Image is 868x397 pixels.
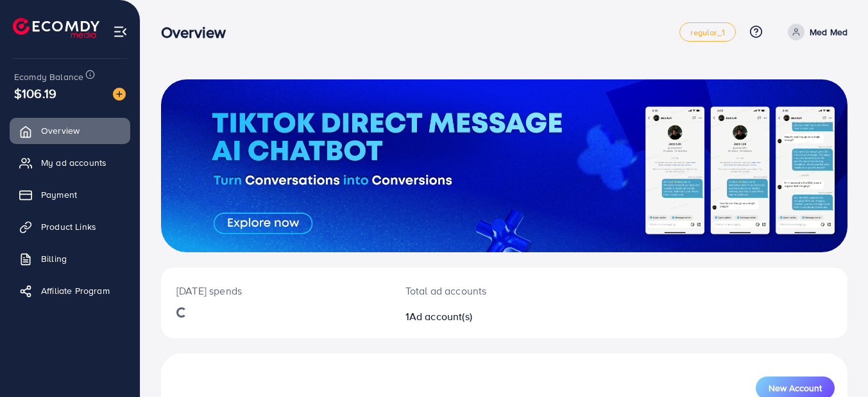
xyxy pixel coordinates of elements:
[783,24,847,40] a: Med Med
[41,252,67,265] span: Billing
[10,150,130,175] a: My ad accounts
[679,22,735,42] a: regular_1
[41,124,80,137] span: Overview
[176,283,375,298] p: [DATE] spends
[405,311,547,323] h2: 1
[10,182,130,207] a: Payment
[405,283,547,298] p: Total ad accounts
[161,23,236,42] h3: Overview
[810,24,847,40] p: Med Med
[13,18,99,38] img: logo
[113,24,128,39] img: menu
[14,84,56,102] span: $106.19
[10,246,130,271] a: Billing
[41,156,106,169] span: My ad accounts
[10,214,130,239] a: Product Links
[41,188,77,201] span: Payment
[769,384,822,393] span: New Account
[41,284,110,297] span: Affiliate Program
[113,88,126,101] img: image
[690,28,724,36] span: regular_1
[41,220,96,233] span: Product Links
[10,118,130,143] a: Overview
[409,309,472,323] span: Ad account(s)
[14,70,83,83] span: Ecomdy Balance
[10,278,130,304] a: Affiliate Program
